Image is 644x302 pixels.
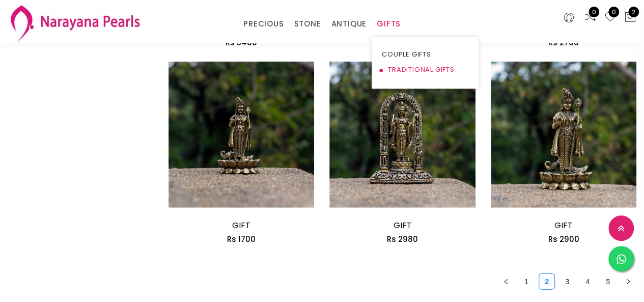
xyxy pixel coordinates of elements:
a: 2 [539,274,554,289]
span: Rs 2900 [548,234,579,244]
a: COUPLE GIFTS [382,47,468,62]
li: Next Page [620,273,636,290]
a: 5 [600,274,615,289]
a: ANTIQUE [331,16,367,32]
span: left [503,279,509,285]
a: 3 [559,274,575,289]
a: GIFT [394,219,412,231]
li: 4 [579,273,596,290]
a: STONE [294,16,321,32]
li: 5 [600,273,616,290]
a: GIFT [554,219,573,231]
span: Rs 2980 [387,234,418,244]
span: right [625,279,631,285]
a: 0 [604,11,617,24]
a: GIFTS [377,16,401,32]
span: 0 [608,7,619,17]
button: left [498,273,514,290]
li: 2 [539,273,555,290]
a: 0 [584,11,597,24]
a: PRECIOUS [243,16,284,32]
a: TRADITIONAL GIFTS [382,62,468,77]
button: 2 [624,11,636,24]
li: 1 [518,273,535,290]
span: 0 [589,7,599,17]
button: right [620,273,636,290]
a: 1 [519,274,534,289]
span: 2 [628,7,639,17]
span: Rs 1700 [227,234,256,244]
li: Previous Page [498,273,514,290]
a: GIFT [232,219,250,231]
a: 4 [580,274,595,289]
